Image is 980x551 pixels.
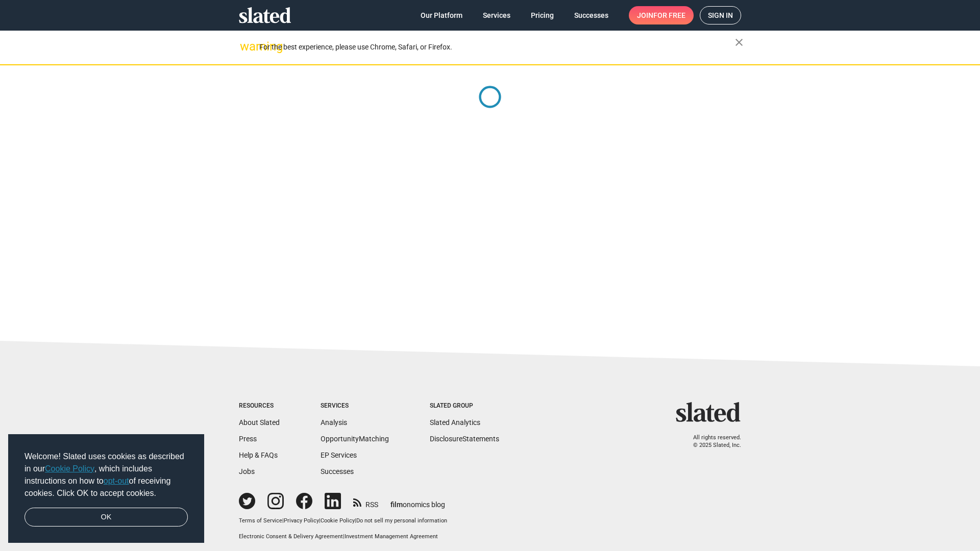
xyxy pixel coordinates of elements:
[239,402,280,410] div: Resources
[282,517,284,524] span: |
[430,418,480,427] a: Slated Analytics
[24,450,188,499] span: Welcome! Slated uses cookies as described in our , which includes instructions on how to of recei...
[531,6,554,24] span: Pricing
[284,517,319,524] a: Privacy Policy
[356,517,447,525] button: Do not sell my personal information
[239,451,278,459] a: Help & FAQs
[355,517,356,524] span: |
[321,418,347,427] a: Analysis
[319,517,321,524] span: |
[708,7,733,24] span: Sign in
[321,435,389,443] a: OpportunityMatching
[343,533,345,540] span: |
[682,434,741,449] p: All rights reserved. © 2025 Slated, Inc.
[240,40,252,53] mat-icon: warning
[421,6,462,24] span: Our Platform
[629,6,694,24] a: Joinfor free
[653,6,685,24] span: for free
[104,477,129,485] a: opt-out
[390,492,445,510] a: filmonomics blog
[523,6,562,24] a: Pricing
[321,467,354,475] a: Successes
[637,6,685,24] span: Join
[321,451,357,459] a: EP Services
[353,494,378,510] a: RSS
[239,435,257,443] a: Press
[321,517,355,524] a: Cookie Policy
[321,402,389,410] div: Services
[239,467,255,475] a: Jobs
[345,533,438,540] a: Investment Management Agreement
[8,434,204,543] div: cookieconsent
[45,464,94,473] a: Cookie Policy
[700,6,741,24] a: Sign in
[239,533,343,540] a: Electronic Consent & Delivery Agreement
[430,402,499,410] div: Slated Group
[390,500,403,509] span: film
[430,435,499,443] a: DisclosureStatements
[566,6,617,24] a: Successes
[239,517,282,524] a: Terms of Service
[574,6,608,24] span: Successes
[239,418,280,427] a: About Slated
[412,6,471,24] a: Our Platform
[475,6,519,24] a: Services
[483,6,510,24] span: Services
[259,40,735,54] div: For the best experience, please use Chrome, Safari, or Firefox.
[733,36,745,48] mat-icon: close
[24,508,188,527] a: dismiss cookie message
